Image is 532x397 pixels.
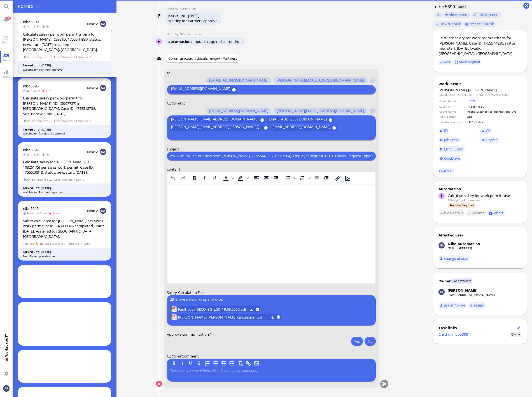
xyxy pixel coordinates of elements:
[179,360,185,366] button: I
[23,177,48,182] span: Action Required
[196,360,202,366] button: S
[7,17,11,20] span: 96
[42,152,51,156] span: 1h
[100,149,106,155] img: NA
[23,254,106,258] div: Test Ticket placeholder
[167,167,180,172] span: content
[438,233,464,238] div: Affected user
[74,177,75,182] span: /
[171,314,177,320] img: FAULHABER Timo_salary calculation_ZG_08.2025.pdf
[171,360,177,366] button: B
[517,326,520,329] button: Show flow diagram
[166,32,175,36] span: 10:33
[438,332,468,337] a: Child of nibo5398
[486,128,490,133] span: CV
[261,174,271,182] button: Align center
[209,174,219,182] button: Underline
[439,99,466,103] td: Case Number
[468,302,486,308] button: assign
[167,332,211,337] span: Approve communication?
[49,211,62,215] span: 3mon
[33,152,42,156] span: 5h
[448,203,475,208] span: Action Required
[486,137,498,142] span: Degree
[23,159,106,175] div: Calculate salary for [PERSON_NAME] (ID: 10326175) per Swiss work permit. Case ID: 1755520318, sta...
[178,314,269,320] span: [PERSON_NAME] [PERSON_NAME] calculation_ZG_08.2025.pdf
[166,6,175,10] span: 10:33
[448,241,480,246] div: Nibo Automation
[168,13,179,18] span: park
[64,241,66,246] span: /
[467,104,521,109] td: 1755544830
[170,87,237,93] button: [EMAIL_ADDRESS][DOMAIN_NAME]
[510,332,521,337] span: Status
[4,357,8,369] span: 💼 Workspace: IT
[156,39,162,45] img: Nibo Automation
[171,125,262,131] span: [PERSON_NAME][EMAIL_ADDRESS][PERSON_NAME][DOMAIN_NAME]
[23,241,34,246] span: Aborted
[268,117,327,123] span: [EMAIL_ADDRESS][DOMAIN_NAME]
[444,128,448,133] span: ID
[273,77,367,83] button: [PERSON_NAME][EMAIL_ADDRESS][DOMAIN_NAME]
[171,314,281,320] lob-view: FAULHABER Timo_salary calculation_ZG_08.2025.pdf
[438,128,449,134] a: ID
[44,241,63,246] span: Case Workers
[255,308,259,311] button: remove
[76,55,92,59] span: Fabienne A
[54,177,73,182] span: Case Workers
[464,21,496,27] button: create subtask
[87,208,99,213] span: Nibo A
[36,211,49,215] span: 2mon
[438,302,467,308] button: assign to me
[267,117,333,123] button: [EMAIL_ADDRESS][DOMAIN_NAME]
[23,83,39,89] a: nibo5395
[444,12,470,18] button: view parent
[444,147,463,152] span: Empl. Conf.
[1,58,12,62] span: Team
[178,306,248,312] a: View Faulhaber_SECO_ZG_p50_19.08.2025.pdf
[156,381,162,387] button: Cancel
[54,119,73,123] span: Case Workers
[438,137,461,143] a: Job Desc.
[439,109,466,114] td: Client name
[180,6,196,10] span: automation@bluelakelegal.com
[23,19,39,24] span: nibo5399
[175,6,180,10] span: by
[23,55,48,59] span: Action Required
[171,306,260,312] lob-view: Faulhaber_SECO_ZG_p50_19.08.2025.pdf
[87,85,99,90] span: Nibo A
[209,109,268,113] span: [EMAIL_ADDRESS][DOMAIN_NAME]
[171,87,230,93] span: [EMAIL_ADDRESS][DOMAIN_NAME]
[438,325,515,330] div: Task links
[23,147,39,152] span: nibo5397
[76,177,85,182] span: Den E
[487,210,505,216] button: abort
[438,35,522,56] div: Calculate salary per work permit criteria for [PERSON_NAME], Case ID: 1755544830, status: new, st...
[76,119,92,123] span: Fabienne A
[206,77,271,83] button: [EMAIL_ADDRESS][DOMAIN_NAME]
[273,108,367,114] button: [PERSON_NAME][EMAIL_ADDRESS][DOMAIN_NAME]
[448,246,472,250] a: [EMAIL_ADDRESS]
[321,174,331,182] button: Increase indent
[23,190,106,194] div: Waiting for Partners approval
[100,85,106,91] img: NA
[472,12,501,18] button: unlink parent
[250,308,253,311] button: Download Faulhaber_SECO_ZG_p50_19.08.2025.pdf
[467,99,476,103] a: 11079
[179,13,187,18] span: until
[167,101,182,106] em: :
[23,206,39,211] a: nibo5015
[170,296,373,302] div: Browse file or drag and drop
[171,306,177,312] img: Faulhaber_SECO_ZG_p50_19.08.2025.pdf
[448,288,477,293] div: [PERSON_NAME]
[343,174,352,182] button: Insert/edit image
[23,218,106,239] div: Salary calculated for [PERSON_NAME] per Swiss work permit; case 1748030026 completed. Start: [DAT...
[297,174,311,182] div: Numbered list
[440,21,461,26] span: link subtask
[467,114,521,119] td: Zug
[33,24,42,28] span: 3h
[438,186,522,191] div: Automation
[467,120,521,124] td: CH-120 days
[100,208,106,214] img: NA
[435,12,442,18] button: Copy ticket nibo5399 link to clipboard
